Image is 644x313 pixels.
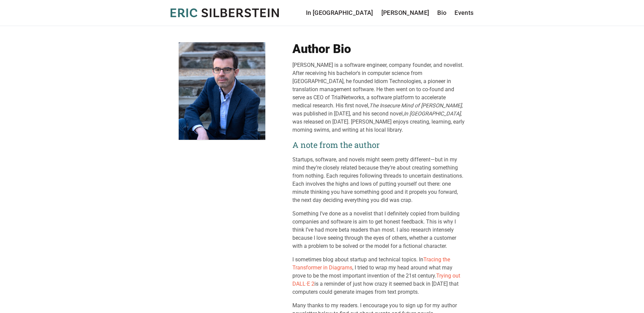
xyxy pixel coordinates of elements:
p: Startups, software, and novels might seem pretty different—but in my mind they’re closely related... [292,156,466,204]
a: Events [454,8,473,18]
em: In [GEOGRAPHIC_DATA] [404,110,461,117]
a: [PERSON_NAME] [381,8,429,18]
a: In [GEOGRAPHIC_DATA] [306,8,373,18]
div: [PERSON_NAME] is a software engineer, company founder, and novelist. After receiving his bachelor... [292,61,466,134]
p: I sometimes blog about startup and technical topics. In , I tried to wrap my head around what may... [292,256,466,296]
img: Eric Silberstein [179,42,265,140]
em: The Insecure Mind of [PERSON_NAME] [369,102,462,109]
a: Bio [437,8,446,18]
h2: A note from the author [292,139,466,150]
p: Something I’ve done as a novelist that I definitely copied from building companies and software i... [292,210,466,250]
h1: Author Bio [292,42,466,56]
